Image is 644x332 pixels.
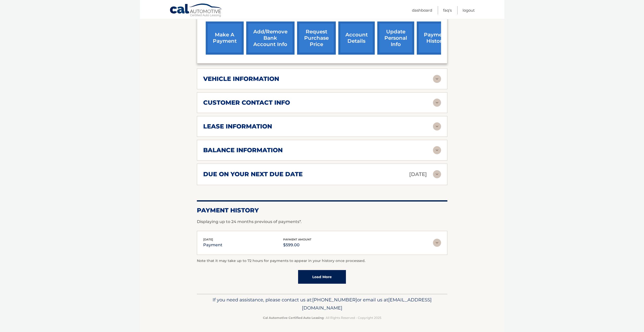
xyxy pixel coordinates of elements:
[463,6,475,14] a: Logout
[283,241,311,249] p: $599.00
[203,123,272,130] h2: lease information
[433,239,441,247] img: accordion-rest.svg
[312,297,357,303] span: [PHONE_NUMBER]
[263,316,324,320] strong: Cal Automotive Certified Auto Leasing
[197,258,447,264] p: Note that it may take up to 72 hours for payments to appear in your history once processed.
[297,21,336,55] a: request purchase price
[203,241,222,249] p: payment
[200,315,444,320] p: - All Rights Reserved - Copyright 2025
[433,75,441,83] img: accordion-rest.svg
[246,21,295,55] a: Add/Remove bank account info
[412,6,432,14] a: Dashboard
[200,296,444,312] p: If you need assistance, please contact us at: or email us at
[409,170,427,179] p: [DATE]
[203,238,213,241] span: [DATE]
[203,99,290,106] h2: customer contact info
[417,21,455,55] a: payment history
[298,270,346,284] a: Load More
[433,122,441,130] img: accordion-rest.svg
[433,99,441,107] img: accordion-rest.svg
[197,219,447,225] p: Displaying up to 24 months previous of payments*.
[433,170,441,178] img: accordion-rest.svg
[203,146,283,154] h2: balance information
[206,21,244,55] a: make a payment
[443,6,452,14] a: FAQ's
[283,238,311,241] span: payment amount
[203,170,303,178] h2: due on your next due date
[197,207,447,214] h2: Payment History
[377,21,414,55] a: update personal info
[433,146,441,154] img: accordion-rest.svg
[338,21,375,55] a: account details
[170,3,223,18] a: Cal Automotive
[203,75,279,83] h2: vehicle information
